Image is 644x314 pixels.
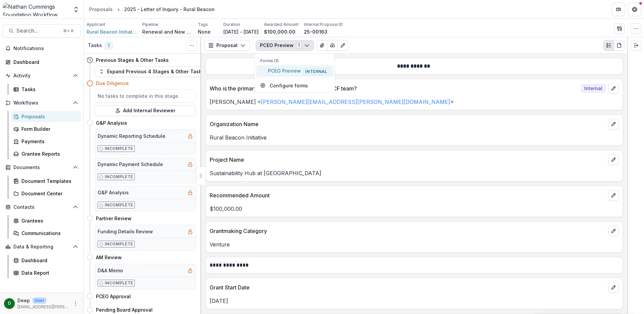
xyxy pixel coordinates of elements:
[204,40,250,51] button: Proposal
[87,4,115,14] a: Proposals
[3,202,81,212] button: Open Contacts
[8,301,11,306] div: Deep
[608,83,619,94] button: edit
[11,188,81,199] a: Document Center
[21,230,75,237] div: Communications
[96,306,153,313] h4: Pending Board Approval
[21,86,75,93] div: Tasks
[89,6,113,13] div: Proposals
[17,304,69,310] p: [EMAIL_ADDRESS][PERSON_NAME][DOMAIN_NAME]
[11,215,81,226] a: Grantees
[186,40,197,51] button: Toggle View Cancelled Tasks
[96,293,131,300] h4: PCEO Approval
[608,190,619,201] button: edit
[17,297,30,304] p: Deep
[11,111,81,122] a: Proposals
[11,148,81,159] a: Grantee Reports
[608,226,619,236] button: edit
[21,269,75,276] div: Data Report
[264,22,299,28] p: Awarded Amount
[16,28,59,34] span: Search...
[11,175,81,187] a: Document Templates
[260,58,329,64] p: Forms (1)
[98,267,123,274] h5: D&A Memo
[71,300,79,308] button: More
[304,68,329,75] span: Internal
[614,40,625,51] button: PDF view
[95,66,209,77] button: Expand Previous 4 Stages & Other Tasks
[210,84,579,92] p: Who is the primary contact for this grant on the NCF team?
[3,97,81,108] button: Open Workflows
[142,22,158,28] p: Pipeline
[13,58,75,66] div: Dashboard
[105,174,133,180] p: Incomplete
[11,84,81,95] a: Tasks
[21,150,75,157] div: Grantee Reports
[223,22,240,28] p: Duration
[98,228,153,235] h5: Funding Details Review
[261,99,450,105] a: [PERSON_NAME][EMAIL_ADDRESS][PERSON_NAME][DOMAIN_NAME]
[608,119,619,129] button: edit
[105,280,133,286] p: Incomplete
[3,56,81,68] a: Dashboard
[210,133,619,142] p: Rural Beacon Initiative
[96,215,131,222] h4: Partner Review
[21,257,75,264] div: Dashboard
[105,146,133,152] p: Incomplete
[198,22,208,28] p: Tags
[304,28,327,35] p: 25-00163
[210,240,619,248] p: Venture
[603,40,614,51] button: Plaintext view
[3,241,81,252] button: Open Data & Reporting
[105,42,113,50] span: 1
[96,56,169,64] h4: Previous Stages & Other Tasks
[11,228,81,239] a: Communications
[210,205,619,213] p: $100,000.00
[98,132,165,140] h5: Dynamic Reporting Schedule
[105,202,133,208] p: Incomplete
[13,46,78,51] span: Notifications
[256,40,314,51] button: PCEO Preview1
[11,123,81,134] a: Form Builder
[105,241,133,247] p: Incomplete
[317,40,327,51] button: View Attached Files
[210,156,605,164] p: Project Name
[13,204,70,210] span: Contacts
[223,28,259,35] p: [DATE] - [DATE]
[210,169,619,177] p: Sustainability Hub at [GEOGRAPHIC_DATA]
[210,297,619,305] p: [DATE]
[210,98,619,106] p: [PERSON_NAME] < >
[98,92,193,100] h5: No tasks to complete in this stage
[3,162,81,173] button: Open Documents
[581,84,605,92] span: Internal
[21,113,75,120] div: Proposals
[95,105,196,116] button: Add Internal Reviewer
[21,190,75,197] div: Document Center
[11,267,81,278] a: Data Report
[608,154,619,165] button: edit
[11,255,81,266] a: Dashboard
[210,283,605,291] p: Grant Start Date
[33,298,46,304] p: User
[3,70,81,81] button: Open Activity
[124,6,215,13] div: 2025 - Letter of Inquiry - Rural Beacon
[13,244,70,250] span: Data & Reporting
[13,165,70,170] span: Documents
[631,40,641,51] button: Expand right
[87,28,137,35] a: Rural Beacon Initiative
[337,40,348,51] button: Edit as form
[3,3,69,16] img: Nathan Cummings Foundation Workflow Sandbox logo
[96,254,122,261] h4: AM Review
[210,191,605,199] p: Recommended Amount
[98,161,163,168] h5: Dynamic Payment Schedule
[3,43,81,54] button: Notifications
[21,138,75,145] div: Payments
[88,43,102,48] h3: Tasks
[612,3,625,16] button: Partners
[71,3,81,16] button: Open entity switcher
[96,119,127,126] h4: G&P Analysis
[304,22,343,28] p: Internal Proposal ID
[628,3,641,16] button: Get Help
[608,282,619,293] button: edit
[96,80,129,87] h4: Due Diligence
